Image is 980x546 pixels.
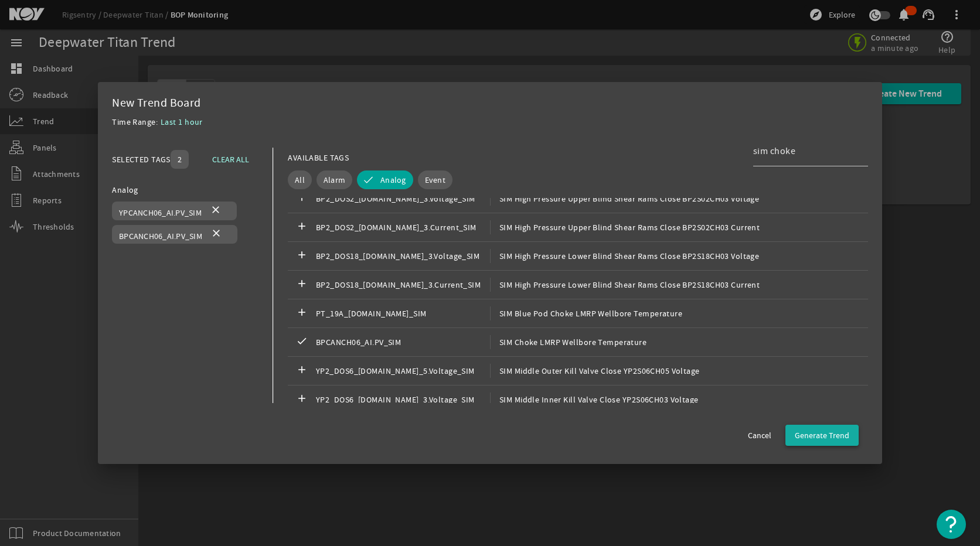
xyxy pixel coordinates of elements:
button: CLEAR ALL [203,149,258,170]
span: 2 [178,153,182,165]
span: BPCANCH06_AI.PV_SIM [316,335,490,349]
button: Generate Trend [785,425,859,446]
span: BP2_DOS18_[DOMAIN_NAME]_3.Voltage_SIM [316,249,490,263]
button: Cancel [739,425,781,446]
span: Alarm [324,174,345,186]
span: SIM High Pressure Lower Blind Shear Rams Close BP2S18CH03 Current [490,278,760,292]
span: BP2_DOS18_[DOMAIN_NAME]_3.Current_SIM [316,278,490,292]
span: YP2_DOS6_[DOMAIN_NAME]_5.Voltage_SIM [316,364,490,378]
span: SIM Middle Outer Kill Valve Close YP2S06CH05 Voltage [490,364,700,378]
span: PT_19A_[DOMAIN_NAME]_SIM [316,306,490,320]
span: YP2_DOS6_[DOMAIN_NAME]_3.Voltage_SIM [316,393,490,407]
div: Analog [112,183,258,197]
span: All [295,174,305,186]
span: SIM High Pressure Upper Blind Shear Rams Close BP2S02CH03 Current [490,220,760,234]
div: AVAILABLE TAGS [288,151,349,165]
span: YPCANCH06_AI.PV_SIM [119,207,202,218]
span: Analog [380,174,406,186]
span: SIM High Pressure Lower Blind Shear Rams Close BP2S18CH03 Voltage [490,249,759,263]
div: Time Range: [112,115,161,136]
mat-icon: add [295,192,309,206]
span: Cancel [748,429,771,441]
mat-icon: check [295,335,309,349]
span: Generate Trend [795,429,849,441]
mat-icon: add [295,364,309,378]
mat-icon: add [295,249,309,263]
span: BPCANCH06_AI.PV_SIM [119,231,202,241]
mat-icon: close [209,204,223,218]
button: Open Resource Center [937,510,966,539]
span: BP2_DOS2_[DOMAIN_NAME]_3.Current_SIM [316,220,490,234]
mat-icon: add [295,393,309,407]
span: CLEAR ALL [212,152,249,166]
mat-icon: add [295,278,309,292]
mat-icon: add [295,220,309,234]
span: Last 1 hour [161,117,203,127]
input: Search Tag Names [753,144,859,158]
span: Event [425,174,445,186]
span: SIM Middle Inner Kill Valve Close YP2S06CH03 Voltage [490,393,699,407]
span: SIM High Pressure Upper Blind Shear Rams Close BP2S02CH03 Voltage [490,192,759,206]
div: SELECTED TAGS [112,152,171,166]
span: SIM Blue Pod Choke LMRP Wellbore Temperature [490,306,682,320]
span: SIM Choke LMRP Wellbore Temperature [490,335,646,349]
span: BP2_DOS2_[DOMAIN_NAME]_3.Voltage_SIM [316,192,490,206]
div: New Trend Board [112,96,868,110]
mat-icon: close [209,227,223,241]
mat-icon: add [295,306,309,320]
